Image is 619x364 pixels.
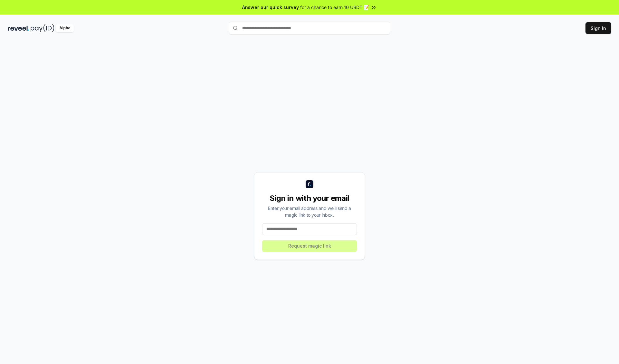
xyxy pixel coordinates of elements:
div: Sign in with your email [262,193,357,203]
div: Enter your email address and we’ll send a magic link to your inbox. [262,205,357,218]
img: pay_id [31,24,54,32]
span: for a chance to earn 10 USDT 📝 [300,4,369,11]
button: Sign In [585,22,611,34]
div: Alpha [56,24,74,32]
img: reveel_dark [8,24,29,32]
img: logo_small [306,180,313,188]
span: Answer our quick survey [242,4,299,11]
